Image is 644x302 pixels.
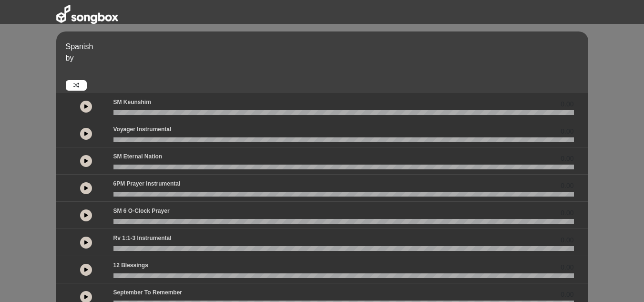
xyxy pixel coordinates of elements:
p: 12 Blessings [113,261,148,270]
p: SM Eternal Nation [113,152,163,161]
span: 0.00 [561,208,573,218]
span: 0.00 [561,235,573,245]
p: 6PM Prayer Instrumental [113,179,181,188]
span: by [66,54,74,62]
p: Spanish [66,41,586,52]
p: SM Keunshim [113,98,151,106]
p: SM 6 o-clock prayer [113,207,170,215]
span: 0.00 [561,126,573,136]
p: September to Remember [113,288,183,297]
span: 0.00 [561,99,573,109]
img: songbox-logo-white.png [56,5,118,24]
span: 0.00 [561,290,573,300]
p: Rv 1:1-3 Instrumental [113,234,172,242]
span: 0.00 [561,154,573,164]
p: Voyager Instrumental [113,125,172,134]
span: 0.00 [561,181,573,191]
span: 0.00 [561,262,573,272]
